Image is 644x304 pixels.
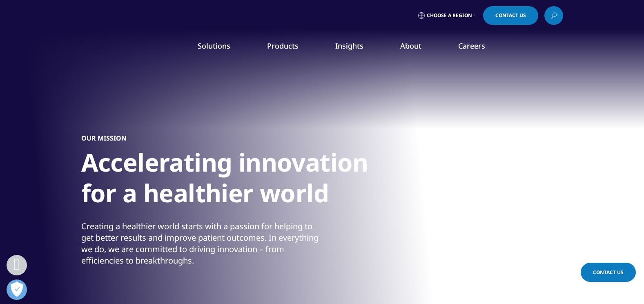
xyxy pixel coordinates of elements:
div: Creating a healthier world starts with a passion for helping to get better results and improve pa... [81,221,320,266]
h5: OUR MISSION [81,134,127,142]
a: About [400,41,421,51]
a: Insights [335,41,363,51]
a: Contact Us [483,6,538,25]
a: Solutions [198,41,230,51]
a: Careers [458,41,485,51]
button: Open Preferences [7,279,27,300]
span: Contact Us [593,269,624,276]
span: Choose a Region [427,12,472,19]
a: Contact Us [581,263,636,282]
a: Products [267,41,299,51]
nav: Primary [150,29,563,67]
h1: Accelerating innovation for a healthier world [81,147,388,213]
span: Contact Us [495,13,526,18]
